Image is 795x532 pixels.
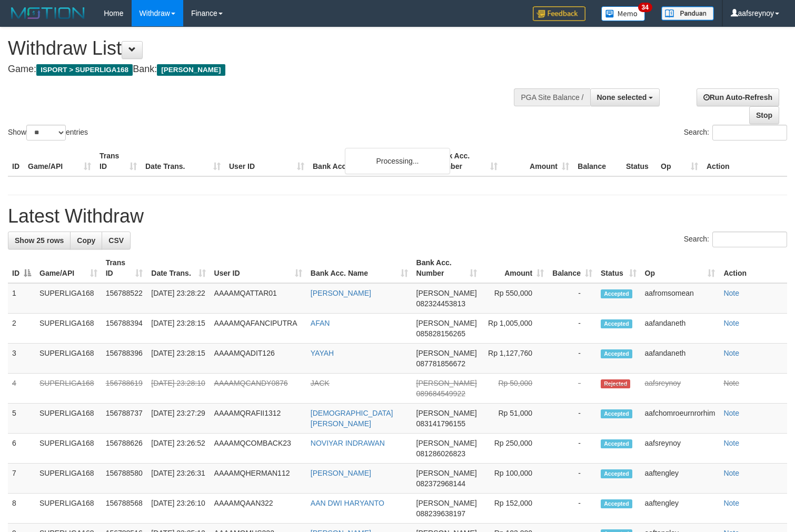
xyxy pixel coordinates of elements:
td: 7 [8,464,35,494]
td: AAAAMQADIT126 [210,344,306,374]
th: Status [622,146,657,176]
td: [DATE] 23:28:22 [147,283,210,314]
img: Feedback.jpg [533,6,585,21]
td: - [548,494,597,524]
th: ID [8,146,24,176]
td: - [548,283,597,314]
td: 156788568 [102,494,147,524]
span: [PERSON_NAME] [416,499,477,507]
span: Accepted [601,469,632,478]
a: AFAN [311,319,330,327]
th: User ID: activate to sort column ascending [210,253,306,283]
td: aaftengley [641,494,720,524]
a: Note [723,349,739,357]
td: SUPERLIGA168 [35,283,102,314]
td: 156788580 [102,464,147,494]
td: 5 [8,404,35,434]
td: 156788737 [102,404,147,434]
td: - [548,374,597,404]
a: Note [723,499,739,507]
td: Rp 550,000 [481,283,548,314]
td: AAAAMQAFANCIPUTRA [210,314,306,344]
span: [PERSON_NAME] [416,349,477,357]
td: Rp 1,127,760 [481,344,548,374]
th: Date Trans. [141,146,225,176]
td: Rp 51,000 [481,404,548,434]
span: Copy 087781856672 to clipboard [416,359,465,368]
span: Accepted [601,439,632,448]
td: 6 [8,434,35,464]
span: [PERSON_NAME] [157,64,225,76]
input: Search: [712,125,787,140]
span: Copy 085828156265 to clipboard [416,329,465,338]
select: Showentries [26,125,66,140]
img: MOTION_logo.png [8,5,88,21]
th: Action [702,146,787,176]
th: Op [657,146,702,176]
a: Note [723,319,739,327]
span: [PERSON_NAME] [416,379,477,387]
td: [DATE] 23:26:52 [147,434,210,464]
a: Stop [749,106,779,124]
span: Rejected [601,379,630,388]
th: Game/API [24,146,95,176]
span: CSV [108,236,124,245]
td: 156788394 [102,314,147,344]
th: Amount [502,146,573,176]
td: SUPERLIGA168 [35,374,102,404]
td: aafromsomean [641,283,720,314]
td: AAAAMQHERMAN112 [210,464,306,494]
th: Bank Acc. Number [430,146,502,176]
label: Search: [684,125,787,140]
label: Search: [684,232,787,247]
td: 2 [8,314,35,344]
td: aafchomroeurnrorhim [641,404,720,434]
th: Bank Acc. Name [309,146,430,176]
input: Search: [712,232,787,247]
a: YAYAH [311,349,334,357]
td: SUPERLIGA168 [35,494,102,524]
a: Run Auto-Refresh [697,88,779,106]
h4: Game: Bank: [8,64,520,75]
a: Copy [70,232,102,249]
th: Bank Acc. Number: activate to sort column ascending [412,253,481,283]
span: Copy 089684549922 to clipboard [416,389,465,398]
th: Game/API: activate to sort column ascending [35,253,102,283]
td: aafandaneth [641,344,720,374]
td: AAAAMQAAN322 [210,494,306,524]
span: [PERSON_NAME] [416,319,477,327]
th: Amount: activate to sort column ascending [481,253,548,283]
td: 1 [8,283,35,314]
a: Show 25 rows [8,232,71,249]
td: AAAAMQRAFII1312 [210,404,306,434]
th: Date Trans.: activate to sort column ascending [147,253,210,283]
div: Processing... [345,148,450,174]
td: AAAAMQATTAR01 [210,283,306,314]
td: SUPERLIGA168 [35,344,102,374]
th: Trans ID [95,146,141,176]
td: 8 [8,494,35,524]
td: aafsreynoy [641,374,720,404]
label: Show entries [8,125,88,140]
th: Balance [573,146,622,176]
td: 156788626 [102,434,147,464]
a: [DEMOGRAPHIC_DATA][PERSON_NAME] [311,409,393,428]
span: Copy 082372968144 to clipboard [416,479,465,488]
td: 156788396 [102,344,147,374]
td: SUPERLIGA168 [35,404,102,434]
td: 3 [8,344,35,374]
td: [DATE] 23:28:15 [147,314,210,344]
span: Show 25 rows [15,236,64,245]
a: Note [723,289,739,297]
td: 4 [8,374,35,404]
td: Rp 1,005,000 [481,314,548,344]
img: panduan.png [661,6,714,21]
td: [DATE] 23:27:29 [147,404,210,434]
th: ID: activate to sort column descending [8,253,35,283]
th: Trans ID: activate to sort column ascending [102,253,147,283]
div: PGA Site Balance / [514,88,590,106]
td: [DATE] 23:26:10 [147,494,210,524]
span: Accepted [601,319,632,328]
h1: Withdraw List [8,38,520,59]
a: NOVIYAR INDRAWAN [311,439,385,447]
